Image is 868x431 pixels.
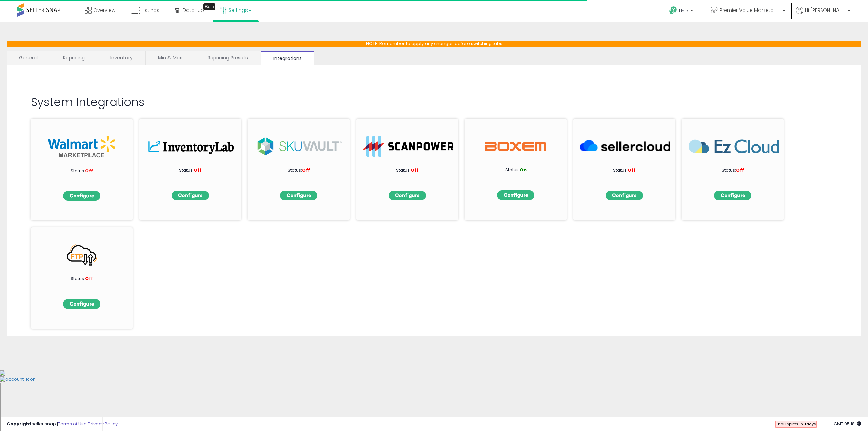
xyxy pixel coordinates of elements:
[203,3,215,10] div: Tooltip anchor
[48,168,116,174] p: Status:
[714,191,751,200] img: configbtn.png
[194,167,201,173] span: Off
[172,191,209,200] img: configbtn.png
[664,1,700,22] a: Help
[736,167,744,173] span: Off
[195,51,260,65] a: Repricing Presets
[689,136,779,157] img: EzCloud_266x63.png
[63,191,100,201] img: configbtn.png
[7,41,861,47] p: NOTE: Remember to apply any changes before switching tabs
[156,167,224,174] p: Status:
[373,167,441,174] p: Status:
[520,166,527,173] span: On
[389,191,426,200] img: configbtn.png
[48,136,116,158] img: walmart_int.png
[7,51,50,65] a: General
[411,167,418,173] span: Off
[485,136,546,157] img: Boxem Logo
[679,8,688,14] span: Help
[669,6,677,15] i: Get Help
[142,7,159,14] span: Listings
[497,190,534,200] img: configbtn.png
[280,191,317,200] img: configbtn.png
[628,167,635,173] span: Off
[85,168,93,174] span: Off
[363,136,453,157] img: ScanPower-logo.png
[482,167,550,173] p: Status:
[48,276,116,282] p: Status:
[590,167,658,174] p: Status:
[265,167,333,174] p: Status:
[38,244,128,266] img: FTP_266x63.png
[85,275,93,282] span: Off
[699,167,767,174] p: Status:
[98,51,145,65] a: Inventory
[796,7,850,22] a: Hi [PERSON_NAME]
[31,96,837,109] h2: System Integrations
[146,51,194,65] a: Min & Max
[93,7,115,14] span: Overview
[302,167,310,173] span: Off
[63,299,100,309] img: configbtn.png
[261,51,314,65] a: Integrations
[606,191,643,200] img: configbtn.png
[51,51,97,65] a: Repricing
[255,136,345,157] img: sku.png
[580,136,670,157] img: SellerCloud_266x63.png
[183,7,204,14] span: DataHub
[146,136,236,157] img: inv.png
[719,7,781,14] span: Premier Value Marketplace LLC
[805,7,846,14] span: Hi [PERSON_NAME]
